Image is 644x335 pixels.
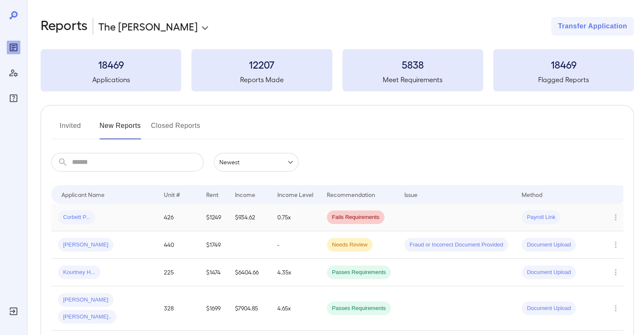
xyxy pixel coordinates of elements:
td: 0.75x [271,204,320,231]
button: Row Actions [609,266,622,279]
td: $1474 [199,259,228,286]
h5: Applications [41,75,181,85]
h3: 18469 [493,58,634,71]
div: Income [235,189,255,199]
span: Kourtney H... [58,269,100,277]
h5: Flagged Reports [493,75,634,85]
div: Issue [404,189,418,199]
span: Payroll Link [522,213,560,221]
summary: 18469Applications12207Reports Made5838Meet Requirements18469Flagged Reports [41,49,634,91]
h3: 12207 [191,58,332,71]
div: Applicant Name [61,189,105,199]
div: Newest [214,153,299,172]
td: $6404.66 [228,259,271,286]
button: Row Actions [609,302,622,315]
h3: 18469 [41,58,181,71]
td: - [271,231,320,259]
h5: Reports Made [191,75,332,85]
button: Row Actions [609,210,622,224]
button: New Reports [100,119,141,139]
span: Document Upload [522,241,576,249]
td: $1699 [199,286,228,331]
button: Transfer Application [551,17,634,36]
span: [PERSON_NAME] [58,241,113,249]
div: Method [522,189,542,199]
span: [PERSON_NAME].. [58,313,116,321]
h5: Meet Requirements [343,75,483,85]
div: FAQ [7,91,20,105]
button: Closed Reports [151,119,201,139]
td: $7904.85 [228,286,271,331]
h2: Reports [41,17,88,36]
div: Recommendation [327,189,375,199]
p: The [PERSON_NAME] [98,19,198,33]
span: Corbett P... [58,213,95,221]
td: 4.65x [271,286,320,331]
td: $934.62 [228,204,271,231]
td: 426 [157,204,199,231]
h3: 5838 [343,58,483,71]
td: $1249 [199,204,228,231]
td: 440 [157,231,199,259]
span: Document Upload [522,305,576,313]
div: Log Out [7,305,20,318]
span: Passes Requirements [327,305,391,313]
td: 225 [157,259,199,286]
span: Passes Requirements [327,269,391,277]
button: Invited [51,119,89,139]
div: Unit # [164,189,180,199]
td: 328 [157,286,199,331]
span: Fraud or Incorrect Document Provided [404,241,508,249]
div: Rent [206,189,220,199]
div: Manage Users [7,66,20,80]
td: 4.35x [271,259,320,286]
span: [PERSON_NAME] [58,296,113,304]
span: Needs Review [327,241,373,249]
span: Fails Requirements [327,213,384,221]
span: Document Upload [522,269,576,277]
div: Reports [7,41,20,54]
div: Income Level [277,189,313,199]
button: Row Actions [609,238,622,252]
td: $1749 [199,231,228,259]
